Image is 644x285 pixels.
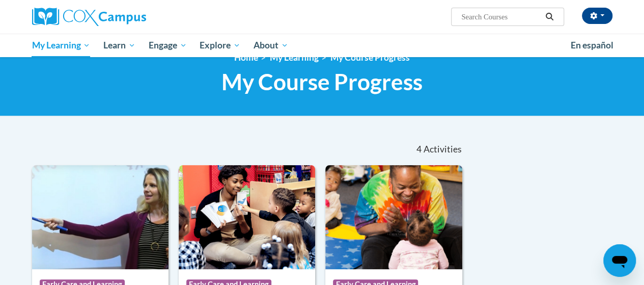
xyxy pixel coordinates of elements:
[103,39,135,51] span: Learn
[564,35,620,56] a: En español
[460,11,542,23] input: Search Courses
[142,34,193,57] a: Engage
[603,244,636,277] iframe: Button to launch messaging window
[25,34,97,57] a: My Learning
[325,165,462,269] img: Course Logo
[97,34,142,57] a: Learn
[32,8,146,26] img: Cox Campus
[32,39,90,51] span: My Learning
[200,39,240,51] span: Explore
[193,34,247,57] a: Explore
[234,52,258,63] a: Home
[247,34,295,57] a: About
[221,68,423,95] span: My Course Progress
[423,144,461,155] span: Activities
[32,8,215,26] a: Cox Campus
[330,52,410,63] a: My Course Progress
[542,11,557,23] button: Search
[571,40,613,50] span: En español
[270,52,319,63] a: My Learning
[24,34,620,57] div: Main menu
[416,144,422,155] span: 4
[254,39,288,51] span: About
[582,8,612,24] button: Account Settings
[179,165,315,269] img: Course Logo
[32,165,169,269] img: Course Logo
[149,39,187,51] span: Engage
